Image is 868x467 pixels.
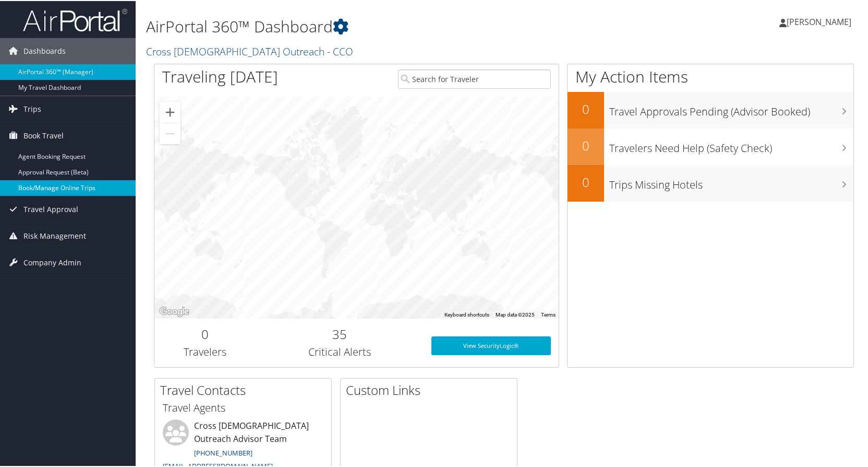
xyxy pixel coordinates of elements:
[160,101,180,122] button: Zoom in
[23,249,81,275] span: Company Admin
[146,15,623,37] h1: AirPortal 360™ Dashboard
[568,164,853,201] a: 0Trips Missing Hotels
[23,195,78,221] span: Travel Approval
[496,311,535,317] span: Map data ©2025
[787,15,851,27] span: [PERSON_NAME]
[431,335,550,354] a: View SecurityLogic®
[568,136,604,154] h2: 0
[157,304,191,318] img: Google
[568,99,604,117] h2: 0
[23,95,41,121] span: Trips
[157,304,191,318] a: Open this area in Google Maps (opens a new window)
[609,171,853,191] h3: Trips Missing Hotels
[263,324,416,342] h2: 35
[609,98,853,118] h3: Travel Approvals Pending (Advisor Booked)
[162,65,278,87] h1: Traveling [DATE]
[146,43,356,57] a: Cross [DEMOGRAPHIC_DATA] Outreach - CCO
[263,344,416,358] h3: Critical Alerts
[346,380,517,398] h2: Custom Links
[23,7,127,31] img: airportal-logo.png
[160,122,180,143] button: Zoom out
[541,311,556,317] a: Terms (opens in new tab)
[568,65,853,87] h1: My Action Items
[568,172,604,190] h2: 0
[609,135,853,155] h3: Travelers Need Help (Safety Check)
[568,91,853,127] a: 0Travel Approvals Pending (Advisor Booked)
[163,400,323,414] h3: Travel Agents
[162,324,248,342] h2: 0
[23,222,86,248] span: Risk Management
[23,122,64,148] span: Book Travel
[194,447,252,457] a: [PHONE_NUMBER]
[568,127,853,164] a: 0Travelers Need Help (Safety Check)
[779,5,862,37] a: [PERSON_NAME]
[160,380,331,398] h2: Travel Contacts
[23,37,66,63] span: Dashboards
[162,344,248,358] h3: Travelers
[444,310,489,318] button: Keyboard shortcuts
[398,68,551,88] input: Search for Traveler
